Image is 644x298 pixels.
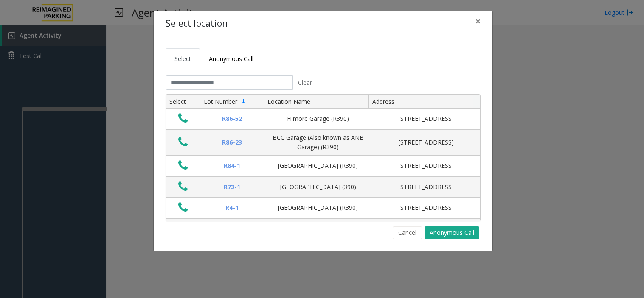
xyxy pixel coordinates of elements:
[269,203,367,212] div: [GEOGRAPHIC_DATA] (R390)
[166,17,228,31] h4: Select location
[269,161,367,170] div: [GEOGRAPHIC_DATA] (R390)
[377,138,475,147] div: [STREET_ADDRESS]
[377,203,475,212] div: [STREET_ADDRESS]
[425,226,479,239] button: Anonymous Call
[293,75,317,90] button: Clear
[240,98,247,105] span: Sortable
[269,182,367,192] div: [GEOGRAPHIC_DATA] (390)
[470,11,487,32] button: Close
[393,226,422,239] button: Cancel
[269,133,367,152] div: BCC Garage (Also known as ANB Garage) (R390)
[166,95,200,109] th: Select
[205,203,259,212] div: R4-1
[209,55,253,63] span: Anonymous Call
[166,95,480,221] div: Data table
[267,97,310,106] span: Location Name
[377,182,475,192] div: [STREET_ADDRESS]
[269,114,367,123] div: Filmore Garage (R390)
[377,114,475,123] div: [STREET_ADDRESS]
[377,161,475,170] div: [STREET_ADDRESS]
[166,48,481,69] ul: Tabs
[372,97,394,106] span: Address
[174,55,191,63] span: Select
[475,15,481,27] span: ×
[205,182,259,192] div: R73-1
[205,138,259,147] div: R86-23
[204,97,237,106] span: Lot Number
[205,114,259,123] div: R86-52
[205,161,259,170] div: R84-1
